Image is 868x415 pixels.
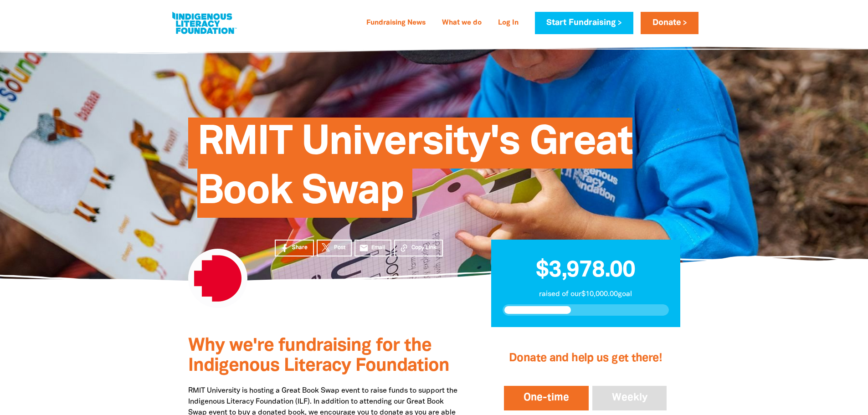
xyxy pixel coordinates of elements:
span: Post [334,244,345,252]
span: Email [371,244,385,252]
span: Share [292,244,308,252]
span: $3,978.00 [536,260,635,281]
a: Donate [641,12,698,34]
button: Weekly [591,384,669,412]
a: Post [317,240,352,256]
button: Copy Link [394,240,443,256]
a: Start Fundraising [535,12,633,34]
p: raised of our $10,000.00 goal [503,289,669,300]
i: email [359,243,369,253]
button: One-time [502,384,591,412]
span: RMIT University's Great Book Swap [197,124,632,218]
h2: Donate and help us get there! [502,340,668,377]
a: Share [275,240,314,256]
a: Log In [493,16,524,31]
a: Fundraising News [361,16,431,31]
span: Why we're fundraising for the Indigenous Literacy Foundation [188,338,449,374]
a: What we do [437,16,487,31]
span: Copy Link [411,244,437,252]
a: emailEmail [354,240,392,256]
